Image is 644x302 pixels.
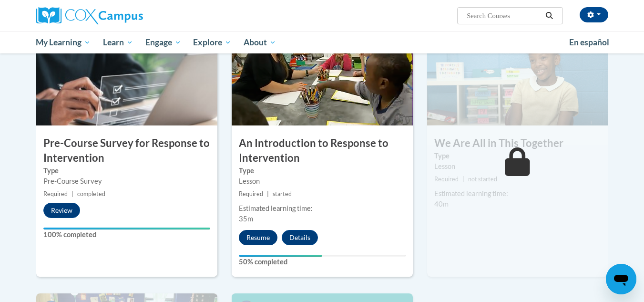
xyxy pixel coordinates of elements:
span: | [72,190,73,198]
div: Estimated learning time: [434,188,601,199]
span: started [273,190,292,198]
div: Your progress [239,255,322,257]
button: Review [43,203,80,218]
img: Course Image [36,30,217,125]
div: Your progress [43,228,210,229]
label: 50% completed [239,257,406,267]
span: Required [239,190,263,198]
img: Course Image [232,30,413,125]
button: Resume [239,230,277,245]
h3: We Are All in This Together [427,136,608,151]
span: | [462,176,464,183]
span: Learn [103,37,133,48]
a: My Learning [30,31,97,53]
button: Details [282,230,318,245]
div: Lesson [239,176,406,187]
h3: Pre-Course Survey for Response to Intervention [36,136,217,166]
label: Type [239,166,406,176]
img: Cox Campus [36,7,143,24]
span: | [267,190,269,198]
span: Explore [193,37,231,48]
img: Course Image [427,30,608,125]
span: completed [77,190,105,198]
span: 40m [434,200,449,208]
div: Main menu [22,31,623,53]
div: Estimated learning time: [239,203,406,214]
span: My Learning [36,37,91,48]
button: Account Settings [580,7,608,22]
label: 100% completed [43,229,210,240]
div: Pre-Course Survey [43,176,210,187]
a: En español [563,32,615,52]
a: Explore [187,31,237,53]
span: Required [43,190,68,198]
a: About [237,31,282,53]
span: Required [434,176,459,183]
span: not started [468,176,497,183]
input: Search Courses [466,10,542,21]
h3: An Introduction to Response to Intervention [232,136,413,166]
iframe: Button to launch messaging window [606,264,636,294]
div: Lesson [434,161,601,172]
a: Engage [139,31,187,53]
label: Type [43,166,210,176]
span: En español [569,37,609,47]
button: Search [542,10,556,21]
span: 35m [239,215,253,223]
label: Type [434,151,601,161]
a: Cox Campus [36,7,217,24]
span: Engage [145,37,181,48]
span: About [244,37,276,48]
a: Learn [97,31,139,53]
